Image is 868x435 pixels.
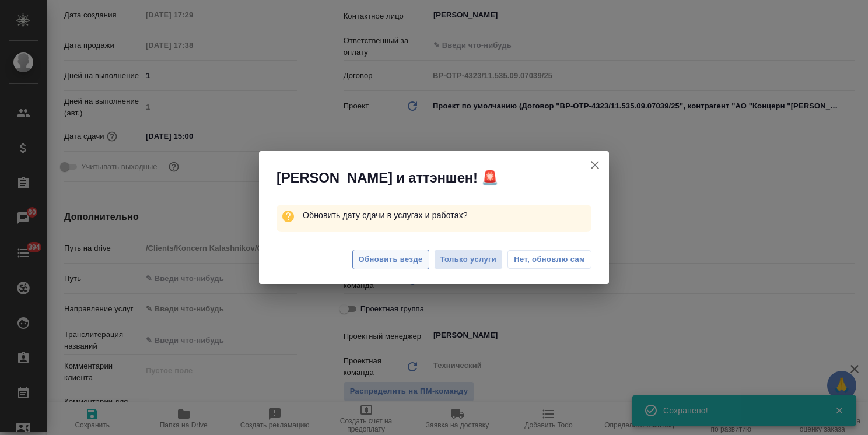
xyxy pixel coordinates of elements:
[440,253,497,266] span: Только услуги
[276,169,499,187] span: [PERSON_NAME] и аттэншен! 🚨
[303,205,591,226] p: Обновить дату сдачи в услугах и работах?
[514,254,585,265] span: Нет, обновлю сам
[434,250,503,270] button: Только услуги
[359,253,423,266] span: Обновить везде
[352,250,429,270] button: Обновить везде
[508,250,591,269] button: Нет, обновлю сам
